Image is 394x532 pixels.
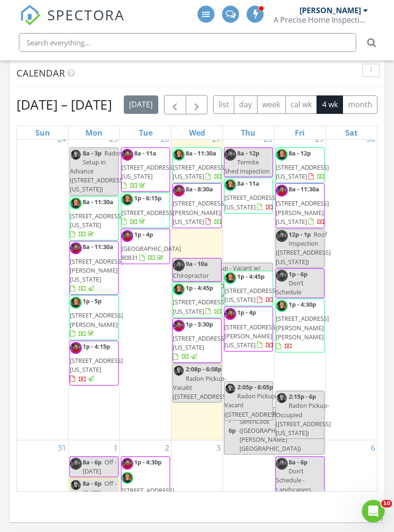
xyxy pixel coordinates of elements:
a: 8a - 12p [STREET_ADDRESS][US_STATE] [276,149,329,180]
a: 8a - 11:30a [STREET_ADDRESS][US_STATE] [70,197,123,239]
span: Calendar [17,67,65,79]
button: month [343,95,377,114]
span: [STREET_ADDRESS][US_STATE] [224,193,277,211]
a: 1p - 4p [GEOGRAPHIC_DATA] 80831 [121,230,181,262]
h2: [DATE] – [DATE] [17,95,112,114]
span: 10 [381,500,392,507]
img: 5d41ec6cd27e487f914cfc3021816d52.jpeg [276,270,288,282]
span: 1p - 4:15p [83,342,110,351]
img: img_2854.jpeg [276,392,288,404]
a: 1p - 4:45p [STREET_ADDRESS][US_STATE] [224,272,277,304]
span: [STREET_ADDRESS][PERSON_NAME][US_STATE] [70,257,123,283]
button: 4 wk [317,95,343,114]
a: 8a - 11:30a [STREET_ADDRESS][PERSON_NAME][US_STATE] [69,241,119,295]
span: 1p - 6p [289,270,308,278]
span: 8a - 8:30a [186,185,213,193]
img: img_2851.jpeg [70,297,82,309]
td: Go to September 4, 2025 [223,440,274,522]
img: 5d41ec6cd27e487f914cfc3021816d52.jpeg [276,458,288,470]
td: Go to August 30, 2025 [325,131,377,440]
span: 8a - 6p [289,458,308,466]
span: [STREET_ADDRESS][PERSON_NAME] [70,311,123,328]
img: The Best Home Inspection Software - Spectora [20,5,41,26]
span: 1p - 4p [237,308,256,317]
button: [DATE] [124,95,158,114]
img: 5d41ec6cd27e487f914cfc3021816d52.jpeg [276,185,288,197]
span: 2:15p - 6p [289,392,316,401]
span: 9a - 10a [186,259,208,268]
a: 1p - 5p [STREET_ADDRESS][PERSON_NAME] [69,295,119,340]
span: Radon Pickup- Vacant ([STREET_ADDRESS]) [224,392,281,418]
span: 1p - 5p [83,297,102,305]
span: [STREET_ADDRESS] [121,208,174,217]
span: 8a - 11:30a [186,149,216,157]
span: 8a - 12p [237,149,259,157]
span: 8:30a - 6p [177,263,188,300]
a: 8a - 8:30a [STREET_ADDRESS][PERSON_NAME][US_STATE] [172,183,222,228]
a: 8a - 11:30a [STREET_ADDRESS][US_STATE] [69,196,119,241]
span: Radon Pickup-Vacabt ([STREET_ADDRESS]) [173,374,230,401]
td: Go to September 2, 2025 [120,440,171,522]
img: 5d41ec6cd27e487f914cfc3021816d52.jpeg [173,259,185,271]
a: Go to September 3, 2025 [214,440,223,455]
div: A Precise Home Inspection [274,15,368,25]
span: 8a - 6p [83,458,102,466]
a: 1p - 4:15p [STREET_ADDRESS][US_STATE] [70,342,123,383]
div: [PERSON_NAME] [300,6,361,15]
img: 5d41ec6cd27e487f914cfc3021816d52.jpeg [173,320,185,332]
img: 5d41ec6cd27e487f914cfc3021816d52.jpeg [70,342,82,354]
span: [STREET_ADDRESS][US_STATE] [173,163,226,180]
a: Saturday [343,126,360,139]
a: Sunday [34,126,52,139]
button: day [234,95,257,114]
span: [STREET_ADDRESS][US_STATE] [121,163,174,180]
button: cal wk [285,95,317,114]
img: img_2854.jpeg [224,383,236,395]
span: 8a - 11:30a [83,242,113,251]
span: Radon Setup in Advance ([STREET_ADDRESS][US_STATE]) [70,149,125,194]
span: Off - [DATE] [83,479,117,497]
button: list [213,95,234,114]
span: [STREET_ADDRESS][PERSON_NAME][US_STATE] [224,323,277,349]
a: Go to September 1, 2025 [111,440,120,455]
a: 8a - 11a [STREET_ADDRESS][US_STATE] [224,178,273,214]
a: 1p - 3:30p [STREET_ADDRESS][US_STATE] [173,320,226,361]
span: 2:05p - 6:05p [237,383,273,391]
span: Termite Shed Inspection [224,158,270,175]
img: 5d41ec6cd27e487f914cfc3021816d52.jpeg [121,149,133,161]
a: 1p - 4:45p [STREET_ADDRESS][US_STATE] [224,271,273,307]
span: 1p - 4:30p [289,300,316,309]
a: Monday [84,126,104,139]
span: Radon Pickup - Vacant w/ SentriLock ([GEOGRAPHIC_DATA][PERSON_NAME][GEOGRAPHIC_DATA]) [240,408,311,453]
span: [STREET_ADDRESS][US_STATE] [173,334,226,352]
span: 8a - 11:30a [83,197,113,206]
img: 5d41ec6cd27e487f914cfc3021816d52.jpeg [121,230,133,242]
span: 1p - 4p [134,230,153,239]
img: img_2851.jpeg [173,283,185,295]
button: Next [186,95,208,114]
img: 5d41ec6cd27e487f914cfc3021816d52.jpeg [224,149,236,161]
img: 5d41ec6cd27e487f914cfc3021816d52.jpeg [121,458,133,470]
span: Radon Pickup-Occupied ([STREET_ADDRESS][US_STATE]) [276,401,331,437]
a: Friday [293,126,307,139]
img: img_2851.jpeg [173,149,185,161]
a: 1p - 3:30p [STREET_ADDRESS][US_STATE] [172,318,222,363]
span: 1p - 4:30p [134,458,162,466]
td: Go to September 1, 2025 [69,440,120,522]
span: [STREET_ADDRESS][US_STATE] [276,163,329,180]
img: 5d41ec6cd27e487f914cfc3021816d52.jpeg [276,230,288,242]
span: Radon Pickup - Vacant w/ SentriLock ([STREET_ADDRESS][PERSON_NAME][US_STATE]) [189,264,270,300]
button: week [257,95,286,114]
span: [STREET_ADDRESS][PERSON_NAME][US_STATE] [173,199,226,225]
img: img_2851.jpeg [121,472,133,484]
a: Go to August 31, 2025 [56,440,68,455]
span: 1p - 4:45p [237,272,265,281]
span: Don’t Schedule - Landscapers [276,467,311,493]
td: Go to August 24, 2025 [17,131,69,440]
a: Go to September 6, 2025 [369,440,377,455]
span: [STREET_ADDRESS][PERSON_NAME][US_STATE] [276,199,329,225]
a: 1p - 4p [STREET_ADDRESS][PERSON_NAME][US_STATE] [224,308,277,349]
img: img_2851.jpeg [276,300,288,312]
span: 1:10p - 6p [228,408,238,454]
a: 1p - 4p [STREET_ADDRESS][PERSON_NAME][US_STATE] [224,307,273,352]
